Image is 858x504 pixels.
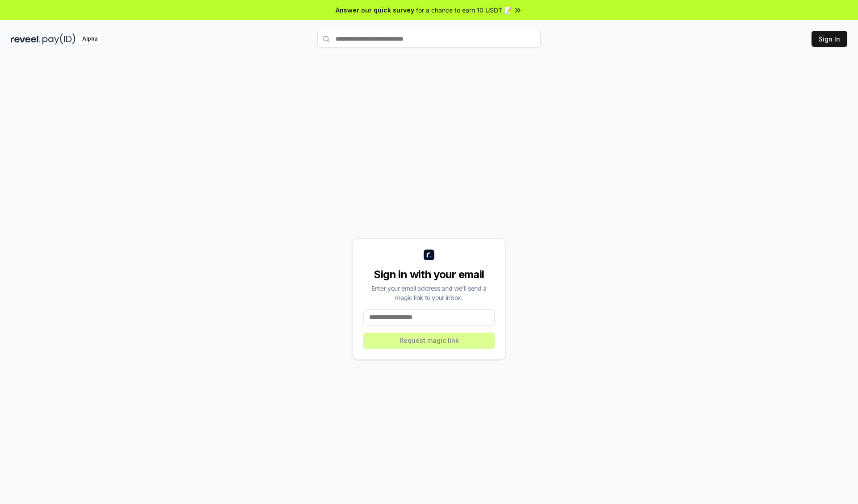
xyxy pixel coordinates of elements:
div: Alpha [77,33,102,45]
img: logo_small [424,250,434,260]
span: Answer our quick survey [336,5,414,15]
span: for a chance to earn 10 USDT 📝 [416,5,512,15]
button: Sign In [812,31,847,47]
div: Sign in with your email [363,267,495,282]
div: Enter your email address and we’ll send a magic link to your inbox. [363,283,495,302]
img: reveel_dark [11,33,41,45]
img: pay_id [42,33,76,45]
